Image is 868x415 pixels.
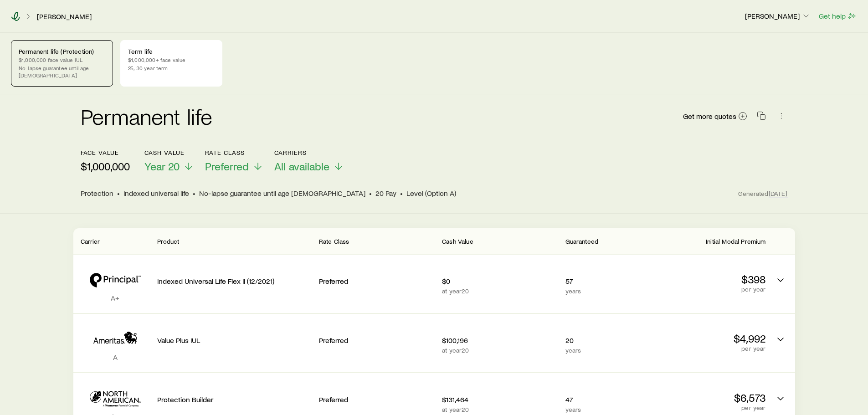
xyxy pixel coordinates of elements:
p: 25, 30 year term [128,64,215,72]
p: $4,992 [650,332,765,345]
p: at year 20 [442,287,558,295]
button: Get help [818,11,857,21]
span: • [400,189,403,198]
p: Value Plus IUL [157,336,312,345]
span: • [193,189,195,198]
p: $1,000,000 face value IUL [19,56,105,63]
span: Product [157,237,180,245]
span: • [117,189,120,198]
button: Cash ValueYear 20 [144,149,194,173]
p: $1,000,000 [81,160,130,173]
button: Rate ClassPreferred [205,149,263,173]
p: A+ [81,293,150,302]
p: [PERSON_NAME] [745,11,811,20]
span: • [369,189,372,198]
p: Permanent life (Protection) [19,48,105,55]
span: Rate Class [319,237,349,245]
span: All available [274,160,329,173]
p: per year [650,404,765,411]
a: Term life$1,000,000+ face value25, 30 year term [120,40,222,87]
p: Protection Builder [157,395,312,404]
p: years [565,347,643,354]
span: Preferred [205,160,249,173]
span: Generated [738,190,787,198]
p: $398 [650,273,765,286]
p: face value [81,149,130,156]
p: $0 [442,277,558,286]
p: 57 [565,277,643,286]
p: per year [650,345,765,352]
p: Carriers [274,149,344,156]
p: A [81,353,150,362]
p: Rate Class [205,149,263,156]
a: [PERSON_NAME] [36,12,92,21]
span: Initial Modal Premium [706,237,765,245]
p: Indexed Universal Life Flex II (12/2021) [157,277,312,286]
p: Preferred [319,336,435,345]
p: years [565,406,643,413]
button: CarriersAll available [274,149,344,173]
a: Permanent life (Protection)$1,000,000 face value IULNo-lapse guarantee until age [DEMOGRAPHIC_DATA] [11,40,113,87]
span: Cash Value [442,237,473,245]
p: Cash Value [144,149,194,156]
span: 20 Pay [375,189,396,198]
p: per year [650,286,765,293]
p: Preferred [319,277,435,286]
p: 20 [565,336,643,345]
span: No-lapse guarantee until age [DEMOGRAPHIC_DATA] [199,189,365,198]
button: [PERSON_NAME] [745,11,811,22]
p: Term life [128,48,215,55]
span: Level (Option A) [406,189,456,198]
span: [DATE] [769,190,788,198]
p: $100,196 [442,336,558,345]
h2: Permanent life [81,105,213,127]
p: 47 [565,395,643,404]
p: No-lapse guarantee until age [DEMOGRAPHIC_DATA] [19,64,105,79]
span: Protection [81,189,113,198]
span: Guaranteed [565,237,599,245]
p: $1,000,000+ face value [128,56,215,63]
p: Preferred [319,395,435,404]
span: Year 20 [144,160,180,173]
span: Carrier [81,237,100,245]
span: Get more quotes [683,113,736,120]
p: at year 20 [442,406,558,413]
p: at year 20 [442,347,558,354]
a: Get more quotes [683,111,748,122]
p: years [565,287,643,295]
p: $131,464 [442,395,558,404]
span: Indexed universal life [123,189,189,198]
p: $6,573 [650,391,765,404]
